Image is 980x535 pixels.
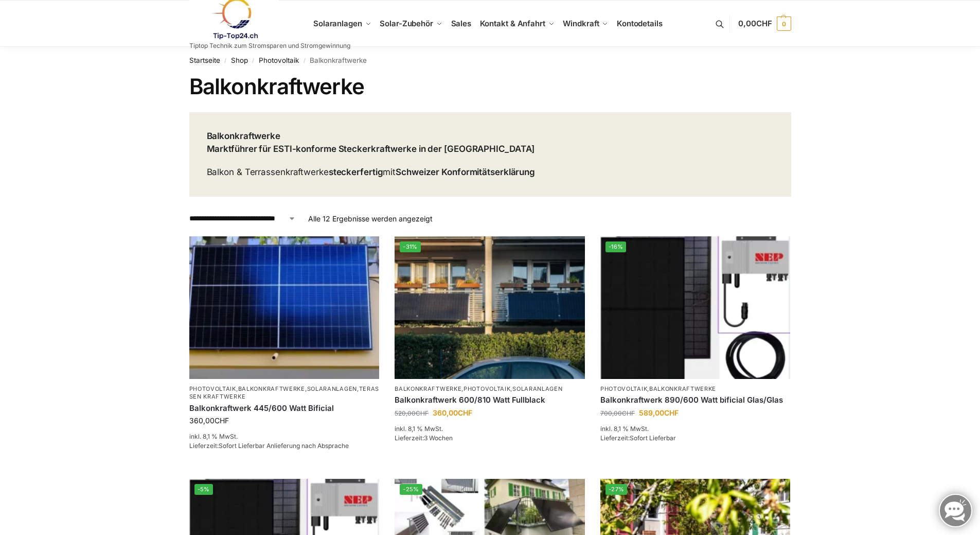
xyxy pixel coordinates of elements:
[231,56,248,64] a: Shop
[424,434,453,442] span: 3 Wochen
[395,434,453,442] span: Lieferzeit:
[639,408,679,417] bdi: 589,00
[447,1,475,47] a: Sales
[395,395,585,405] a: Balkonkraftwerk 600/810 Watt Fullblack
[395,385,461,392] a: Balkonkraftwerke
[248,57,259,65] span: /
[299,57,310,65] span: /
[622,409,635,417] span: CHF
[207,131,280,141] strong: Balkonkraftwerke
[395,236,585,379] img: 2 Balkonkraftwerke
[416,409,429,417] span: CHF
[189,43,350,49] p: Tiptop Technik zum Stromsparen und Stromgewinnung
[738,19,772,28] span: 0,00
[563,19,599,28] span: Windkraft
[313,19,362,28] span: Solaranlagen
[458,408,472,417] span: CHF
[433,408,472,417] bdi: 360,00
[777,16,791,31] span: 0
[189,416,229,425] bdi: 360,00
[613,1,667,47] a: Kontodetails
[307,385,357,392] a: Solaranlagen
[376,1,447,47] a: Solar-Zubehör
[189,432,380,441] p: inkl. 8,1 % MwSt.
[395,424,585,434] p: inkl. 8,1 % MwSt.
[380,19,433,28] span: Solar-Zubehör
[396,167,535,177] strong: Schweizer Konformitätserklärung
[189,403,380,413] a: Balkonkraftwerk 445/600 Watt Bificial
[600,409,635,417] bdi: 700,00
[220,57,231,65] span: /
[480,19,545,28] span: Kontakt & Anfahrt
[600,236,791,379] a: -16%Bificiales Hochleistungsmodul
[189,213,296,224] select: Shop-Reihenfolge
[617,19,663,28] span: Kontodetails
[464,385,510,392] a: Photovoltaik
[207,144,535,154] strong: Marktführer für ESTI-konforme Steckerkraftwerke in der [GEOGRAPHIC_DATA]
[559,1,613,47] a: Windkraft
[259,56,299,64] a: Photovoltaik
[219,442,349,450] span: Sofort Lieferbar Anlieferung nach Absprache
[600,424,791,434] p: inkl. 8,1 % MwSt.
[395,409,429,417] bdi: 520,00
[189,385,380,401] p: , , ,
[189,56,220,64] a: Startseite
[189,442,349,450] span: Lieferzeit:
[189,385,380,400] a: Terassen Kraftwerke
[189,74,791,99] h1: Balkonkraftwerke
[451,19,472,28] span: Sales
[600,434,676,442] span: Lieferzeit:
[600,236,791,379] img: Bificiales Hochleistungsmodul
[738,8,791,39] a: 0,00CHF 0
[600,385,647,392] a: Photovoltaik
[189,236,380,379] img: Solaranlage für den kleinen Balkon
[308,213,433,224] p: Alle 12 Ergebnisse werden angezeigt
[600,395,791,405] a: Balkonkraftwerk 890/600 Watt bificial Glas/Glas
[630,434,676,442] span: Sofort Lieferbar
[600,385,791,393] p: ,
[395,385,585,393] p: , ,
[512,385,562,392] a: Solaranlagen
[475,1,559,47] a: Kontakt & Anfahrt
[215,416,229,425] span: CHF
[649,385,716,392] a: Balkonkraftwerke
[395,236,585,379] a: -31%2 Balkonkraftwerke
[329,167,383,177] strong: steckerfertig
[207,166,536,179] p: Balkon & Terrassenkraftwerke mit
[756,19,772,28] span: CHF
[664,408,679,417] span: CHF
[238,385,305,392] a: Balkonkraftwerke
[189,47,791,74] nav: Breadcrumb
[189,385,236,392] a: Photovoltaik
